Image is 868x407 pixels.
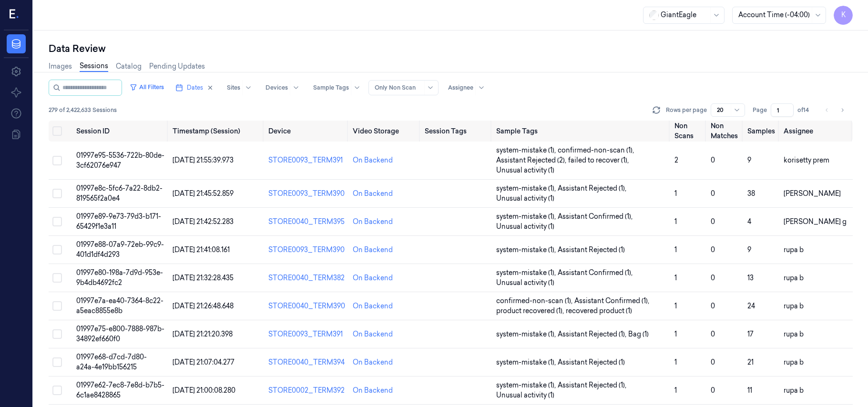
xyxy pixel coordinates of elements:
span: 01997e8c-5fc6-7a22-8db2-819565f2a0e4 [76,184,163,203]
span: 01997e89-9e73-79d3-b171-65429f1e3a11 [76,212,161,231]
button: Select row [52,301,62,311]
button: Select all [52,126,62,136]
button: Select row [52,245,62,254]
span: Unusual activity (1) [496,193,554,203]
span: Assistant Confirmed (1) , [558,268,634,278]
span: 0 [711,386,715,395]
span: Bag (1) [628,329,649,339]
a: Images [49,61,72,71]
span: 0 [711,358,715,366]
span: 1 [674,274,677,282]
th: Timestamp (Session) [169,121,265,142]
span: 1 [674,358,677,366]
span: [DATE] 21:41:08.161 [173,245,230,254]
button: Select row [52,357,62,367]
span: 1 [674,217,677,226]
span: Dates [187,83,203,92]
span: Unusual activity (1) [496,390,554,400]
span: Assistant Rejected (1) , [558,380,628,390]
span: Unusual activity (1) [496,222,554,232]
span: [DATE] 21:07:04.277 [173,358,235,366]
div: On Backend [353,189,393,199]
button: K [834,6,853,25]
div: On Backend [353,329,393,339]
div: STORE0002_TERM392 [268,386,345,396]
span: Assistant Rejected (1) [558,357,625,367]
span: recovered product (1) [566,306,632,316]
div: STORE0093_TERM390 [268,189,345,199]
button: Go to next page [836,103,849,117]
span: 17 [747,330,754,338]
span: 24 [747,302,755,310]
span: [DATE] 21:55:39.973 [173,156,234,164]
button: Dates [172,80,217,95]
span: system-mistake (1) , [496,245,558,255]
th: Sample Tags [492,121,671,142]
span: 0 [711,274,715,282]
a: Sessions [80,61,108,72]
th: Session ID [72,121,168,142]
span: 0 [711,330,715,338]
span: failed to recover (1) , [568,155,631,165]
div: STORE0093_TERM390 [268,245,345,255]
span: 01997e68-d7cd-7d80-a24a-4e19bb156215 [76,353,147,371]
th: Non Matches [707,121,744,142]
span: [DATE] 21:45:52.859 [173,189,234,198]
div: On Backend [353,273,393,283]
span: system-mistake (1) , [496,183,558,193]
span: Assistant Rejected (2) , [496,155,568,165]
span: 01997e75-e800-7888-987b-34892ef660f0 [76,325,164,343]
span: 0 [711,217,715,226]
p: Rows per page [666,106,707,114]
span: rupa b [784,274,804,282]
span: 1 [674,189,677,198]
div: STORE0040_TERM395 [268,217,345,227]
span: system-mistake (1) , [496,380,558,390]
span: Assistant Rejected (1) , [558,183,628,193]
div: On Backend [353,155,393,165]
span: [DATE] 21:21:20.398 [173,330,233,338]
span: Assistant Rejected (1) , [558,329,628,339]
span: system-mistake (1) , [496,268,558,278]
span: 0 [711,156,715,164]
div: STORE0093_TERM391 [268,155,345,165]
span: 13 [747,274,754,282]
span: 1 [674,302,677,310]
span: 1 [674,245,677,254]
button: Select row [52,273,62,283]
th: Device [265,121,349,142]
button: Select row [52,329,62,339]
span: Assistant Rejected (1) [558,245,625,255]
span: confirmed-non-scan (1) , [558,145,636,155]
th: Video Storage [349,121,421,142]
span: 9 [747,156,751,164]
button: Select row [52,156,62,165]
a: Pending Updates [149,61,205,71]
span: 9 [747,245,751,254]
span: Assistant Confirmed (1) , [558,212,634,222]
span: korisetty prem [784,156,829,164]
div: STORE0040_TERM390 [268,301,345,311]
span: [DATE] 21:32:28.435 [173,274,234,282]
span: 01997e62-7ec8-7e8d-b7b5-6c1ae8428865 [76,381,164,399]
div: On Backend [353,357,393,367]
span: rupa b [784,302,804,310]
nav: pagination [820,103,849,117]
span: 01997e80-198a-7d9d-953e-9b4db4692fc2 [76,268,163,287]
span: 4 [747,217,751,226]
div: STORE0093_TERM391 [268,329,345,339]
button: Select row [52,189,62,198]
span: 279 of 2,422,633 Sessions [49,106,117,114]
div: STORE0040_TERM382 [268,273,345,283]
span: system-mistake (1) , [496,145,558,155]
a: Catalog [116,61,142,71]
span: Page [753,106,767,114]
div: Data Review [49,42,853,55]
div: On Backend [353,245,393,255]
span: rupa b [784,245,804,254]
span: 2 [674,156,678,164]
span: system-mistake (1) , [496,212,558,222]
div: On Backend [353,386,393,396]
span: 0 [711,189,715,198]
